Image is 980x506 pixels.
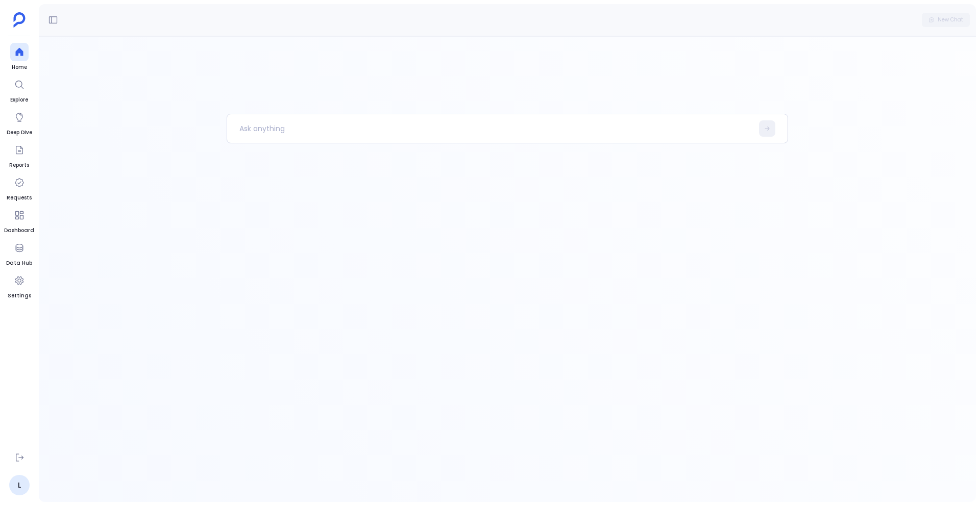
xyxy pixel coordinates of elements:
span: Requests [7,194,32,202]
span: Home [10,63,29,71]
a: Deep Dive [7,108,32,137]
a: Explore [10,75,29,104]
img: petavue logo [13,12,26,28]
a: Settings [8,271,31,300]
a: L [9,475,30,495]
span: Dashboard [4,226,34,235]
a: Dashboard [4,206,34,235]
a: Requests [7,173,32,202]
span: Reports [9,161,29,169]
span: Settings [8,292,31,300]
span: Deep Dive [7,129,32,137]
span: Data Hub [6,259,32,267]
a: Data Hub [6,239,32,267]
a: Home [10,43,29,71]
span: Explore [10,96,29,104]
a: Reports [9,141,29,169]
